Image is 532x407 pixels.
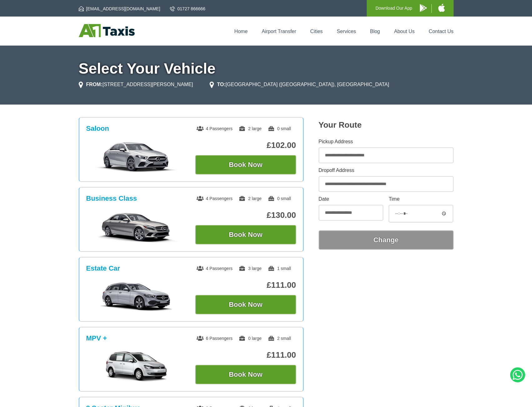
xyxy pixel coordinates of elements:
[210,81,389,88] li: [GEOGRAPHIC_DATA] ([GEOGRAPHIC_DATA]), [GEOGRAPHIC_DATA]
[268,196,291,201] span: 0 small
[310,29,323,34] a: Cities
[394,29,415,34] a: About Us
[262,29,296,34] a: Airport Transfer
[86,125,109,133] h3: Saloon
[268,126,291,131] span: 0 small
[268,266,291,271] span: 1 small
[420,4,427,12] img: A1 Taxis Android App
[319,139,454,144] label: Pickup Address
[319,197,383,202] label: Date
[196,336,233,341] span: 6 Passengers
[389,197,453,202] label: Time
[195,225,296,244] button: Book Now
[337,29,356,34] a: Services
[86,264,120,272] h3: Estate Car
[239,266,261,271] span: 3 large
[195,210,296,220] p: £130.00
[234,29,248,34] a: Home
[195,350,296,360] p: £111.00
[195,140,296,150] p: £102.00
[79,61,454,76] h1: Select Your Vehicle
[196,266,233,271] span: 4 Passengers
[79,6,160,12] a: [EMAIL_ADDRESS][DOMAIN_NAME]
[89,211,183,243] img: Business Class
[89,351,183,382] img: MPV +
[195,280,296,290] p: £111.00
[89,281,183,312] img: Estate Car
[195,365,296,384] button: Book Now
[86,334,107,342] h3: MPV +
[195,295,296,314] button: Book Now
[239,336,261,341] span: 0 large
[375,4,412,12] p: Download Our App
[170,6,206,12] a: 01727 866666
[319,120,454,130] h2: Your Route
[319,230,454,250] button: Change
[196,196,233,201] span: 4 Passengers
[217,82,226,87] strong: TO:
[268,336,291,341] span: 2 small
[239,196,261,201] span: 2 large
[86,194,137,203] h3: Business Class
[438,4,445,12] img: A1 Taxis iPhone App
[239,126,261,131] span: 2 large
[196,126,233,131] span: 4 Passengers
[319,168,454,173] label: Dropoff Address
[79,81,193,88] li: [STREET_ADDRESS][PERSON_NAME]
[370,29,380,34] a: Blog
[195,155,296,174] button: Book Now
[89,141,183,173] img: Saloon
[429,29,453,34] a: Contact Us
[79,24,135,37] img: A1 Taxis St Albans LTD
[86,82,102,87] strong: FROM:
